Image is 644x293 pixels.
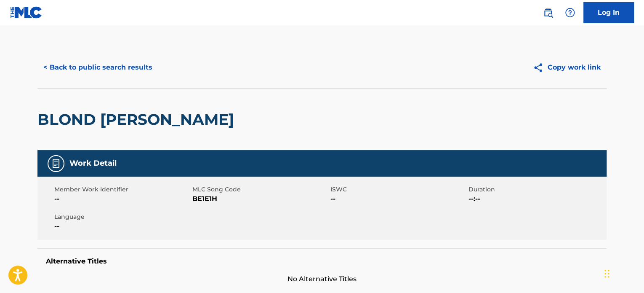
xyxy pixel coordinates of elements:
[330,185,466,194] span: ISWC
[540,4,556,21] a: Public Search
[192,185,328,194] span: MLC Song Code
[37,274,607,284] span: No Alternative Titles
[330,194,466,204] span: --
[604,261,609,286] div: Drag
[602,253,644,293] iframe: Chat Widget
[54,185,190,194] span: Member Work Identifier
[37,110,238,129] h2: BLOND [PERSON_NAME]
[527,57,607,78] button: Copy work link
[583,2,634,23] a: Log In
[69,159,117,168] h5: Work Detail
[533,62,548,73] img: Copy work link
[562,4,578,21] div: Help
[54,212,190,221] span: Language
[192,194,328,204] span: BE1E1H
[565,8,575,18] img: help
[46,257,598,266] h5: Alternative Titles
[468,185,604,194] span: Duration
[54,221,190,231] span: --
[51,159,61,169] img: Work Detail
[468,194,604,204] span: --:--
[54,194,190,204] span: --
[37,57,158,78] button: < Back to public search results
[10,6,43,19] img: MLC Logo
[543,8,553,18] img: search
